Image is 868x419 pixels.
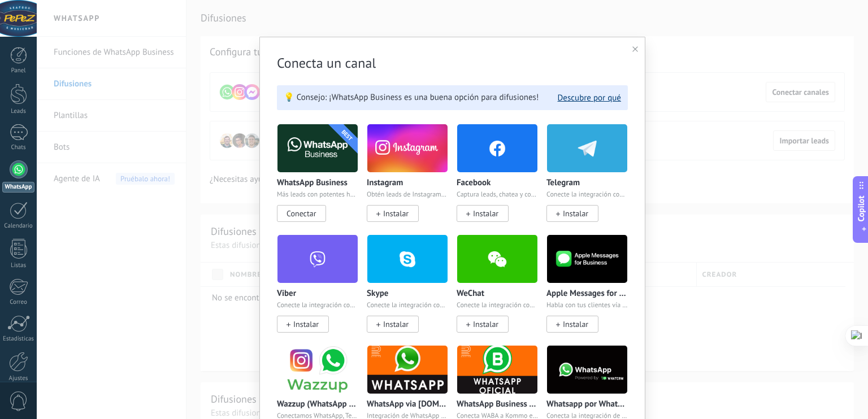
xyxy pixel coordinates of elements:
[277,54,628,72] h3: Conecta un canal
[2,262,35,269] div: Listas
[546,400,628,409] p: Whatsapp por Whatcrm y Telphin
[547,232,627,286] img: logo_main.png
[457,124,546,234] div: Facebook
[547,342,627,397] img: logo_main.png
[367,342,448,397] img: logo_main.png
[457,302,538,309] p: Conecte la integración con su bot corporativo y comunique con sus clientes directamente de [GEOGR...
[367,191,448,199] p: Obtén leads de Instagram y mantente conectado sin salir de [GEOGRAPHIC_DATA]
[457,178,491,188] p: Facebook
[277,234,367,345] div: Viber
[457,191,538,199] p: Captura leads, chatea y conecta con ellos
[2,222,35,230] div: Calendario
[293,319,319,329] span: Instalar
[547,121,627,176] img: telegram.png
[473,208,498,219] span: Instalar
[563,208,588,219] span: Instalar
[563,319,588,329] span: Instalar
[546,191,628,199] p: Conecte la integración con su bot corporativo y comunique con sus clientes directamente de [GEOGR...
[457,121,537,176] img: facebook.png
[2,335,35,343] div: Estadísticas
[367,121,448,176] img: instagram.png
[457,342,537,397] img: logo_main.png
[546,234,628,345] div: Apple Messages for Business
[546,178,580,188] p: Telegram
[367,234,457,345] div: Skype
[473,319,498,329] span: Instalar
[2,375,35,382] div: Ajustes
[2,182,34,193] div: WhatsApp
[2,299,35,306] div: Correo
[546,289,628,299] p: Apple Messages for Business
[277,178,348,188] p: WhatsApp Business
[284,92,539,103] span: 💡 Consejo: ¡WhatsApp Business es una buena opción para difusiones!
[277,400,358,409] p: Wazzup (WhatsApp & Instagram)
[2,144,35,151] div: Chats
[277,191,358,199] p: Más leads con potentes herramientas de WhatsApp
[277,342,358,397] img: logo_main.png
[546,302,628,309] p: Habla con tus clientes vía iMessage
[856,196,867,222] span: Copilot
[2,108,35,115] div: Leads
[277,289,296,299] p: Viber
[367,289,388,299] p: Skype
[367,178,403,188] p: Instagram
[367,124,457,234] div: Instagram
[367,232,448,286] img: skype.png
[457,232,537,286] img: wechat.png
[367,400,448,409] p: WhatsApp via [DOMAIN_NAME]
[367,302,448,309] p: Conecte la integración con su bot corporativo y comunique con sus clientes directamente de [GEOGR...
[313,102,381,169] div: BEST
[2,67,35,75] div: Panel
[457,289,484,299] p: WeChat
[383,208,409,219] span: Instalar
[383,319,409,329] span: Instalar
[457,234,546,345] div: WeChat
[457,400,538,409] p: WhatsApp Business API ([GEOGRAPHIC_DATA]) via [DOMAIN_NAME]
[558,93,621,103] button: Descubre por qué
[277,302,358,309] p: Conecte la integración con su bot corporativo y comunique con sus clientes directamente de [GEOGR...
[546,124,628,234] div: Telegram
[277,232,358,286] img: viber.png
[287,208,316,219] span: Conectar
[277,124,367,234] div: WhatsApp Business
[277,121,358,176] img: logo_main.png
